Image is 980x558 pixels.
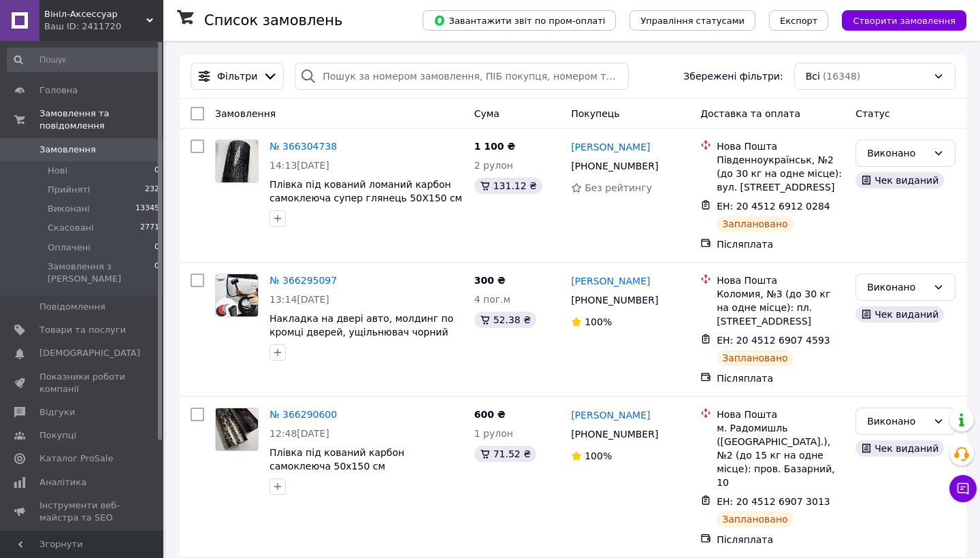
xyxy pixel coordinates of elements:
a: [PERSON_NAME] [571,408,650,422]
span: 100% [585,316,612,327]
div: Заплановано [717,216,794,232]
span: Експорт [780,16,818,26]
a: № 366290600 [269,409,337,420]
span: ЕН: 20 4512 6907 3013 [717,496,830,507]
div: Чек виданий [855,172,944,188]
div: Нова Пошта [717,139,845,153]
span: ЕН: 20 4512 6912 0284 [717,201,830,212]
div: [PHONE_NUMBER] [568,157,661,176]
a: Накладка на двері авто, молдинг по кромці дверей, ущільнювач чорний [269,313,453,338]
div: Виконано [867,280,928,295]
span: Каталог ProSale [39,453,113,465]
div: Нова Пошта [717,408,845,421]
span: Вініл-Аксессуар [44,8,146,20]
div: Виконано [867,414,928,429]
div: [PHONE_NUMBER] [568,425,661,444]
span: Замовлення [39,144,96,156]
span: 300 ₴ [474,275,506,286]
div: [PHONE_NUMBER] [568,291,661,310]
span: Повідомлення [39,301,105,313]
span: Cума [474,108,500,119]
span: 2771 [140,222,159,234]
a: № 366304738 [269,141,337,152]
span: Замовлення та повідомлення [39,108,163,132]
span: Доставка та оплата [700,108,800,119]
span: Виконані [48,203,90,215]
span: Показники роботи компанії [39,371,126,395]
div: 71.52 ₴ [474,446,536,462]
span: Покупець [571,108,619,119]
div: Чек виданий [855,306,944,323]
span: 0 [154,165,159,177]
span: Завантажити звіт по пром-оплаті [434,14,605,27]
h1: Список замовлень [204,12,342,29]
span: Покупці [39,429,76,442]
img: Фото товару [216,408,258,450]
div: Післяплата [717,533,845,546]
span: 13345 [135,203,159,215]
span: (16348) [823,71,860,82]
span: 0 [154,261,159,285]
div: Післяплата [717,237,845,251]
span: Нові [48,165,67,177]
span: Інструменти веб-майстра та SEO [39,499,126,524]
div: Післяплата [717,372,845,385]
span: Без рейтингу [585,182,652,193]
span: 12:48[DATE] [269,428,329,439]
span: Замовлення з [PERSON_NAME] [48,261,154,285]
span: 1 рулон [474,428,513,439]
span: Замовлення [215,108,276,119]
span: Збережені фільтри: [683,69,783,83]
span: Скасовані [48,222,94,234]
img: Фото товару [216,140,258,182]
img: Фото товару [216,274,258,316]
input: Пошук за номером замовлення, ПІБ покупця, номером телефону, Email, номером накладної [295,63,629,90]
div: Виконано [867,146,928,161]
span: 14:13[DATE] [269,160,329,171]
div: 131.12 ₴ [474,178,542,194]
span: 13:14[DATE] [269,294,329,305]
span: 0 [154,242,159,254]
button: Чат з покупцем [949,475,977,502]
span: 100% [585,450,612,461]
a: Плівка під кований ломаний карбон самоклеюча супер глянець 50Х150 см СONGSHANG [269,179,462,217]
button: Управління статусами [630,10,755,31]
span: Прийняті [48,184,90,196]
a: № 366295097 [269,275,337,286]
div: Коломия, №3 (до 30 кг на одне місце): пл. [STREET_ADDRESS] [717,287,845,328]
div: Ваш ID: 2411720 [44,20,163,33]
div: м. Радомишль ([GEOGRAPHIC_DATA].), №2 (до 15 кг на одне місце): пров. Базарний, 10 [717,421,845,489]
div: Заплановано [717,350,794,366]
span: Управління статусами [640,16,745,26]
button: Створити замовлення [842,10,966,31]
div: Заплановано [717,511,794,527]
span: 232 [145,184,159,196]
span: Всі [806,69,820,83]
span: Створити замовлення [853,16,955,26]
span: Товари та послуги [39,324,126,336]
a: Фото товару [215,139,259,183]
a: [PERSON_NAME] [571,140,650,154]
span: [DEMOGRAPHIC_DATA] [39,347,140,359]
div: Нова Пошта [717,274,845,287]
div: Чек виданий [855,440,944,457]
span: 2 рулон [474,160,513,171]
a: Створити замовлення [828,14,966,25]
span: Відгуки [39,406,75,419]
a: Фото товару [215,274,259,317]
input: Пошук [7,48,161,72]
a: Плівка під кований карбон самоклеюча 50х150 см [269,447,404,472]
span: Головна [39,84,78,97]
span: 4 пог.м [474,294,510,305]
span: ЕН: 20 4512 6907 4593 [717,335,830,346]
div: 52.38 ₴ [474,312,536,328]
button: Експорт [769,10,829,31]
span: 600 ₴ [474,409,506,420]
span: 1 100 ₴ [474,141,516,152]
button: Завантажити звіт по пром-оплаті [423,10,616,31]
a: [PERSON_NAME] [571,274,650,288]
div: Південноукраїнськ, №2 (до 30 кг на одне місце): вул. [STREET_ADDRESS] [717,153,845,194]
